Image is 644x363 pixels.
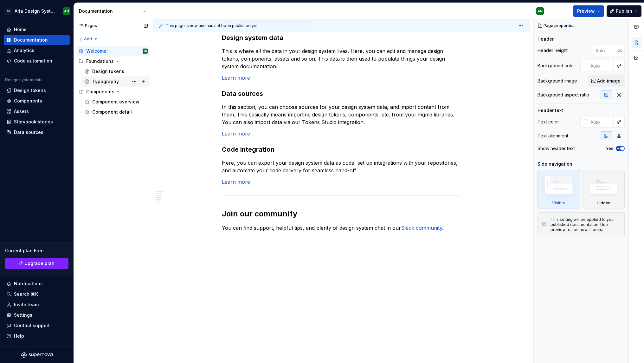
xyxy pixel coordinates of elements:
p: In this section, you can choose sources for your design system data, and import content from them... [222,103,461,126]
div: Components [14,98,42,104]
a: Documentation [4,35,70,45]
div: Aria Design System [15,8,55,14]
div: Documentation [79,8,139,14]
a: Slack community [401,225,442,231]
div: Analytics [14,47,34,54]
div: Pages [76,23,97,28]
h2: Join our community [222,209,461,219]
div: Documentation [14,37,48,43]
div: Storybook stories [14,119,53,125]
div: AN [64,9,69,14]
input: Auto [588,116,614,128]
span: Add image [597,78,621,84]
div: Text color [538,119,559,125]
a: Assets [4,106,70,116]
a: Design tokens [82,66,150,76]
div: Hidden [583,170,625,208]
a: Design tokens [4,85,70,96]
div: Contact support [14,322,50,329]
div: Header [538,36,554,42]
button: Notifications [4,279,70,289]
label: Yes [606,146,613,151]
div: Foundations [86,58,114,64]
span: Add [84,36,92,42]
h3: Data sources [222,89,461,98]
div: Text alignment [538,133,568,139]
div: Component detail [92,109,132,115]
button: ASAria Design SystemAN [1,4,72,18]
p: You can find support, helpful tips, and plenty of design system chat in our . [222,224,461,232]
div: Visible [538,170,580,208]
div: Hidden [597,201,610,206]
button: Add image [588,75,625,87]
div: This setting will be applied to your published documentation. Use preview to see how it looks. [551,217,621,232]
div: Background color [538,63,575,69]
div: Help [14,333,24,339]
a: Analytics [4,45,70,56]
input: Auto [588,60,614,71]
span: Preview [577,8,595,14]
div: AN [144,48,147,54]
button: Help [4,331,70,341]
a: Home [4,24,70,35]
button: Contact support [4,320,70,331]
div: Design tokens [14,87,46,94]
div: Settings [14,312,32,318]
div: Current plan : Free [5,247,68,254]
div: AN [538,9,543,14]
div: Show header text [538,145,575,152]
div: Assets [14,108,29,115]
button: Publish [607,5,641,17]
div: Background image [538,78,577,84]
div: Home [14,26,27,33]
div: AS [4,7,12,15]
a: Invite team [4,300,70,310]
div: Design tokens [92,68,124,75]
a: Learn more [222,130,250,137]
svg: Supernova Logo [21,352,53,358]
span: Upgrade plan [24,260,55,267]
div: Header height [538,47,568,54]
div: Welcome! [86,48,108,54]
button: Search ⌘K [4,289,70,299]
p: Here, you can export your design system data as code, set up integrations with your repositories,... [222,159,461,174]
a: Learn more [222,75,250,81]
p: This is where all the data in your design system lives. Here, you can edit and manage design toke... [222,47,461,70]
div: Design system data [5,77,42,82]
a: Typography [82,76,150,87]
div: Typography [92,78,119,85]
a: Welcome!AN [76,46,150,56]
a: Storybook stories [4,117,70,127]
a: Learn more [222,179,250,185]
button: Add [76,35,100,43]
div: Code automation [14,58,52,64]
h3: Code integration [222,145,461,154]
a: Code automation [4,56,70,66]
span: This page is new and has not been published yet. [166,23,259,28]
div: Notifications [14,280,43,287]
div: Data sources [14,129,43,135]
a: Upgrade plan [5,258,68,269]
div: Components [86,89,114,95]
a: Settings [4,310,70,320]
div: Visible [552,201,565,206]
a: Components [4,96,70,106]
div: Component overview [92,99,139,105]
span: Publish [616,8,632,14]
div: Invite team [14,301,39,308]
h3: Design system data [222,33,461,42]
div: Side navigation [538,161,572,167]
a: Data sources [4,127,70,137]
div: Header text [538,107,563,114]
p: px [617,48,622,53]
a: Component detail [82,107,150,117]
a: Component overview [82,97,150,107]
div: Page tree [76,46,150,117]
div: Background aspect ratio [538,92,589,98]
div: Components [76,87,150,97]
div: Foundations [76,56,150,66]
input: Auto [593,45,617,56]
div: Search ⌘K [14,291,38,297]
button: Preview [573,5,604,17]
